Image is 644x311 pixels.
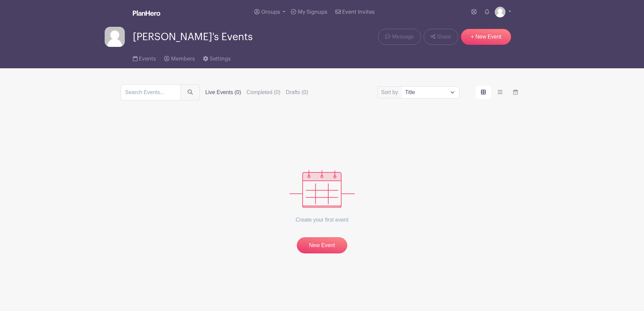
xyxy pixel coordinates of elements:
[203,47,231,68] a: Settings
[171,56,195,62] span: Members
[121,84,181,100] input: Search Events...
[210,56,231,62] span: Settings
[105,27,125,47] img: default-ce2991bfa6775e67f084385cd625a349d9dcbb7a52a09fb2fda1e96e2d18dcdb.png
[289,208,355,232] p: Create your first event
[297,237,347,253] a: New Event
[461,29,511,45] a: + New Event
[424,29,458,45] a: Share
[261,9,280,15] span: Groups
[381,88,400,96] label: Sort by
[133,31,253,43] span: [PERSON_NAME]'s Events
[247,88,280,96] label: Completed (0)
[133,47,156,68] a: Events
[437,33,451,41] span: Share
[392,33,414,41] span: Message
[289,170,355,208] img: events_empty-56550af544ae17c43cc50f3ebafa394433d06d5f1891c01edc4b5d1d59cfda54.svg
[378,29,421,45] a: Message
[205,88,241,96] label: Live Events (0)
[164,47,195,68] a: Members
[286,88,308,96] label: Drafts (0)
[476,86,523,99] div: order and view
[205,88,314,96] div: filters
[342,9,375,15] span: Event Invites
[495,7,505,17] img: default-ce2991bfa6775e67f084385cd625a349d9dcbb7a52a09fb2fda1e96e2d18dcdb.png
[298,9,327,15] span: My Signups
[139,56,156,62] span: Events
[133,10,160,16] img: logo_white-6c42ec7e38ccf1d336a20a19083b03d10ae64f83f12c07503d8b9e83406b4c7d.svg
